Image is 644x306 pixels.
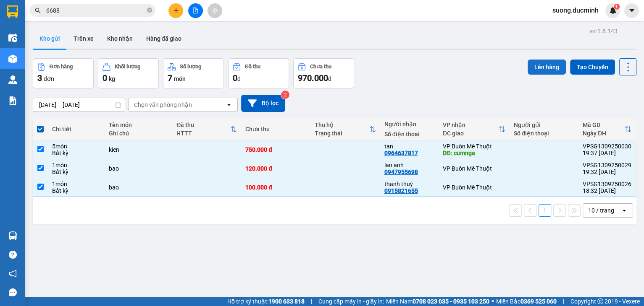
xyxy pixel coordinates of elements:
div: Khối lượng [115,64,140,70]
strong: 0708 023 035 - 0935 103 250 [413,298,489,305]
div: Đã thu [176,122,230,128]
div: Chi tiết [52,126,100,132]
button: Tạo Chuyến [570,60,615,75]
div: 0947955698 [384,169,418,175]
div: ĐC giao [443,130,499,137]
img: warehouse-icon [8,54,17,63]
div: 1 món [52,181,100,187]
span: đ [328,75,331,82]
span: 0 [233,73,237,83]
div: Bất kỳ [52,169,100,175]
div: VPSG1309250030 [583,143,631,150]
span: close-circle [147,8,152,13]
div: VP nhận [443,122,499,128]
strong: 0369 525 060 [520,298,557,305]
span: đ [237,75,241,82]
li: VP VP [GEOGRAPHIC_DATA] [4,36,58,63]
div: Đã thu [245,64,260,70]
img: logo-vxr [7,5,18,18]
input: Select a date range. [33,98,125,112]
img: warehouse-icon [8,34,17,42]
button: Trên xe [67,29,100,49]
li: VP VP Buôn Mê Thuột [58,36,112,54]
span: file-add [192,8,198,13]
span: message [9,288,17,296]
span: notification [9,270,17,277]
div: lan anh [384,162,434,169]
div: Đơn hàng [50,64,73,70]
div: Tên món [109,122,168,128]
button: Đơn hàng3đơn [33,58,94,88]
div: VP Buôn Mê Thuột [443,143,505,150]
div: VPSG1309250026 [583,181,631,187]
span: ⚪️ [492,300,494,303]
sup: 2 [281,91,289,99]
button: plus [168,3,183,18]
div: Số lượng [180,64,201,70]
span: kg [109,75,115,82]
button: Đã thu0đ [228,58,289,88]
div: kien [109,146,168,153]
img: solution-icon [8,96,17,105]
div: Chưa thu [245,126,306,132]
div: thanh thuý [384,181,434,187]
span: | [563,297,564,306]
span: suong.ducminh [546,5,605,16]
button: Kho gửi [33,29,67,49]
th: Toggle SortBy [578,118,636,140]
div: 10 / trang [588,206,614,215]
svg: open [226,101,232,108]
span: món [174,75,186,82]
img: warehouse-icon [8,75,17,84]
div: Số điện thoại [384,131,434,137]
span: | [311,297,312,306]
span: close-circle [147,7,152,15]
button: Bộ lọc [241,95,285,112]
span: Hỗ trợ kỹ thuật: [227,297,305,306]
th: Toggle SortBy [439,118,510,140]
th: Toggle SortBy [172,118,241,140]
span: Miền Bắc [496,297,557,306]
div: Người nhận [384,121,434,127]
strong: 1900 633 818 [268,298,305,305]
button: file-add [188,3,203,18]
span: aim [212,8,218,13]
div: VP Buôn Mê Thuột [443,165,505,172]
span: 970.000 [298,73,328,83]
div: 0964637817 [384,150,418,156]
div: Thu hộ [315,122,369,128]
div: bao [109,165,168,172]
button: aim [208,3,222,18]
button: Số lượng7món [163,58,224,88]
div: 18:32 [DATE] [583,187,631,194]
sup: 1 [614,4,620,10]
div: 120.000 đ [245,165,306,172]
div: 0915821655 [384,187,418,194]
button: 1 [539,204,551,217]
div: 100.000 đ [245,184,306,191]
th: Toggle SortBy [310,118,380,140]
button: Kho nhận [100,29,139,49]
button: Hàng đã giao [139,29,188,49]
input: Tìm tên, số ĐT hoặc mã đơn [46,6,145,15]
div: Chưa thu [310,64,331,70]
div: Người gửi [514,122,574,128]
div: Số điện thoại [514,130,574,137]
span: 1 [615,4,618,10]
div: VP Buôn Mê Thuột [443,184,505,191]
div: Mã GD [583,122,625,128]
span: plus [173,8,179,13]
div: 1 món [52,162,100,169]
span: đơn [44,75,54,82]
span: question-circle [9,251,17,259]
svg: open [621,207,628,214]
button: Khối lượng0kg [98,58,159,88]
div: 5 món [52,143,100,150]
span: caret-down [628,7,636,14]
div: bao [109,184,168,191]
span: 3 [37,73,42,83]
div: tan [384,143,434,150]
div: Ngày ĐH [583,130,625,137]
span: search [35,8,41,13]
div: Chọn văn phòng nhận [134,101,192,109]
